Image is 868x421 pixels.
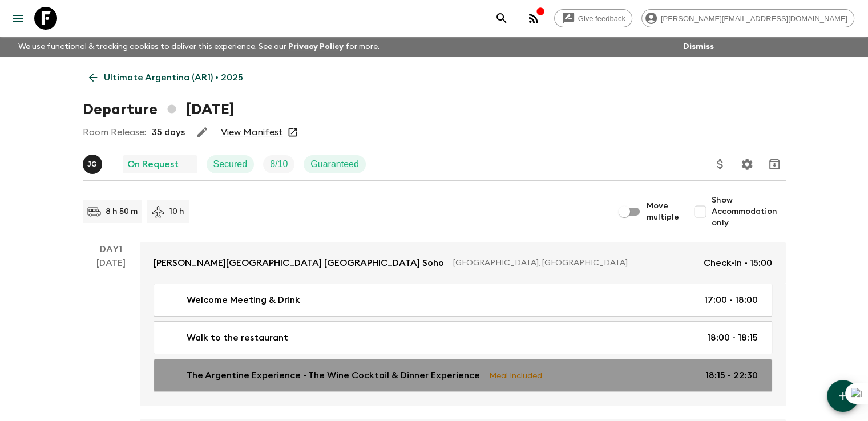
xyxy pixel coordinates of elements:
button: Update Price, Early Bird Discount and Costs [709,153,732,176]
p: Welcome Meeting & Drink [187,293,300,307]
div: [PERSON_NAME][EMAIL_ADDRESS][DOMAIN_NAME] [641,9,854,27]
p: Day 1 [83,242,140,256]
p: [GEOGRAPHIC_DATA], [GEOGRAPHIC_DATA] [453,257,695,269]
p: Walk to the restaurant [187,331,288,345]
h1: Departure [DATE] [83,98,234,121]
p: 35 days [152,126,185,139]
button: Settings [736,153,758,176]
p: 8 h 50 m [106,206,138,217]
div: Trip Fill [263,155,294,173]
p: 8 / 10 [270,157,288,171]
a: Welcome Meeting & Drink17:00 - 18:00 [154,284,772,317]
span: Jessica Giachello [83,158,104,167]
a: The Argentine Experience - The Wine Cocktail & Dinner ExperienceMeal Included18:15 - 22:30 [154,359,772,392]
p: J G [87,160,97,169]
p: Room Release: [83,126,146,139]
a: [PERSON_NAME][GEOGRAPHIC_DATA] [GEOGRAPHIC_DATA] Soho[GEOGRAPHIC_DATA], [GEOGRAPHIC_DATA]Check-in... [140,242,786,284]
button: JG [83,155,104,174]
button: Archive (Completed, Cancelled or Unsynced Departures only) [763,153,786,176]
p: Check-in - 15:00 [704,256,772,270]
p: 18:00 - 18:15 [707,331,758,345]
p: On Request [127,157,179,171]
button: search adventures [490,7,513,30]
span: Give feedback [572,14,632,23]
a: View Manifest [221,127,283,138]
span: [PERSON_NAME][EMAIL_ADDRESS][DOMAIN_NAME] [655,14,854,23]
span: Move multiple [647,200,680,223]
div: [DATE] [96,256,126,406]
a: Give feedback [554,9,632,27]
a: Ultimate Argentina (AR1) • 2025 [83,66,249,89]
p: The Argentine Experience - The Wine Cocktail & Dinner Experience [187,369,480,382]
p: 10 h [169,206,184,217]
a: Privacy Policy [288,43,344,51]
p: 18:15 - 22:30 [705,369,758,382]
span: Show Accommodation only [712,195,786,229]
p: [PERSON_NAME][GEOGRAPHIC_DATA] [GEOGRAPHIC_DATA] Soho [154,256,444,270]
p: 17:00 - 18:00 [704,293,758,307]
button: Dismiss [680,39,717,55]
p: We use functional & tracking cookies to deliver this experience. See our for more. [14,37,384,57]
a: Walk to the restaurant18:00 - 18:15 [154,321,772,354]
p: Ultimate Argentina (AR1) • 2025 [104,71,243,84]
button: menu [7,7,30,30]
p: Secured [213,157,248,171]
div: Secured [207,155,255,173]
p: Meal Included [489,369,542,382]
p: Guaranteed [310,157,359,171]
